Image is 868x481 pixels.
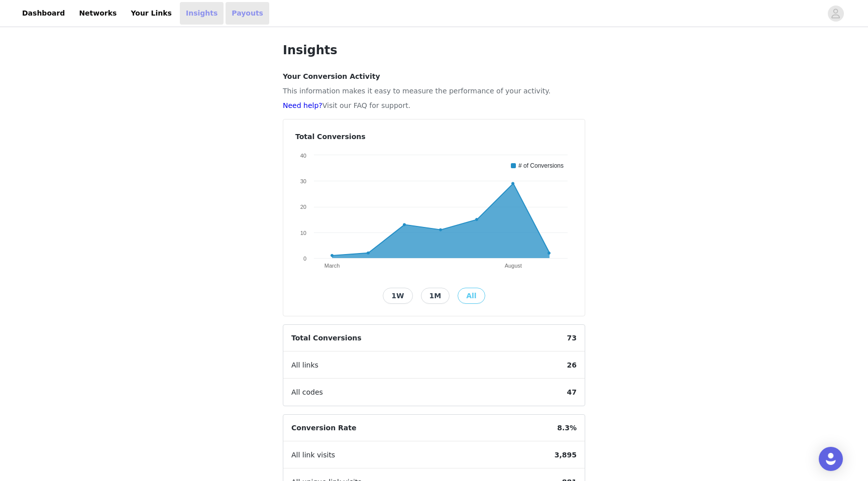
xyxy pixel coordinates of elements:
[16,2,71,25] a: Dashboard
[283,86,585,96] p: This information makes it easy to measure the performance of your activity.
[819,447,843,471] div: Open Intercom Messenger
[303,256,306,262] text: 0
[518,162,564,169] text: # of Conversions
[283,352,327,379] span: All links
[283,71,585,82] h4: Your Conversion Activity
[283,415,364,441] span: Conversion Rate
[283,379,331,406] span: All codes
[831,6,840,22] div: avatar
[559,325,585,351] span: 73
[383,288,412,304] button: 1W
[458,288,485,304] button: All
[324,263,340,269] text: March
[226,2,269,25] a: Payouts
[295,132,573,142] h4: Total Conversions
[300,204,306,210] text: 20
[559,379,585,406] span: 47
[283,41,585,59] h1: Insights
[300,230,306,236] text: 10
[283,101,322,109] a: Need help?
[421,288,450,304] button: 1M
[283,442,343,468] span: All link visits
[125,2,178,25] a: Your Links
[505,263,522,269] text: August
[559,352,585,379] span: 26
[547,442,585,468] span: 3,895
[549,415,585,441] span: 8.3%
[283,100,585,111] p: Visit our FAQ for support.
[180,2,224,25] a: Insights
[73,2,123,25] a: Networks
[283,325,370,351] span: Total Conversions
[300,178,306,184] text: 30
[300,153,306,159] text: 40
